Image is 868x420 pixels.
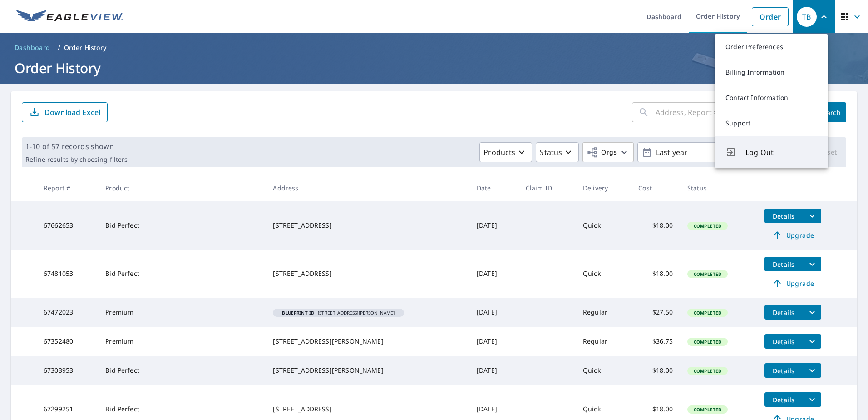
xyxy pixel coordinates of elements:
a: Upgrade [764,228,821,242]
span: Log Out [745,147,817,158]
button: detailsBtn-67662653 [764,209,803,223]
em: Blueprint ID [282,310,314,315]
td: [DATE] [469,356,518,385]
th: Cost [631,175,680,201]
span: Details [770,366,797,375]
th: Claim ID [518,175,576,201]
p: 1-10 of 57 records shown [25,141,128,152]
p: Refine results by choosing filters [25,155,128,164]
th: Date [469,175,518,201]
td: [DATE] [469,250,518,298]
p: Products [483,147,515,158]
td: 67303953 [36,356,98,385]
span: Dashboard [15,43,50,52]
button: filesDropdownBtn-67662653 [803,209,821,223]
td: Regular [576,298,631,327]
a: Billing Information [715,60,828,85]
p: Order History [64,43,107,52]
button: filesDropdownBtn-67303953 [803,363,821,378]
td: $36.75 [631,327,680,356]
span: Orgs [587,147,617,158]
td: $18.00 [631,250,680,298]
nav: breadcrumb [11,40,857,55]
button: filesDropdownBtn-67472023 [803,305,821,320]
span: Completed [688,339,727,345]
span: Completed [688,406,727,413]
div: [STREET_ADDRESS][PERSON_NAME] [273,366,462,375]
th: Status [680,175,757,201]
button: Orgs [582,142,634,162]
p: Download Excel [44,107,100,117]
td: $18.00 [631,201,680,250]
button: filesDropdownBtn-67299251 [803,392,821,407]
span: Details [770,308,797,317]
td: [DATE] [469,201,518,250]
button: Products [479,142,532,162]
h1: Order History [11,59,857,77]
td: 67472023 [36,298,98,327]
button: detailsBtn-67299251 [764,392,803,407]
img: EV Logo [16,10,123,24]
button: Last year [637,142,774,162]
td: 67481053 [36,250,98,298]
td: Premium [98,298,266,327]
td: [DATE] [469,298,518,327]
th: Address [266,175,469,201]
a: Upgrade [764,276,821,290]
td: 67662653 [36,201,98,250]
span: [STREET_ADDRESS][PERSON_NAME] [276,310,400,315]
td: 67352480 [36,327,98,356]
th: Delivery [576,175,631,201]
span: Details [770,260,797,269]
a: Contact Information [715,85,828,110]
p: Status [540,147,562,158]
button: filesDropdownBtn-67352480 [803,334,821,349]
td: Quick [576,250,631,298]
span: Details [770,395,797,404]
button: Status [536,142,579,162]
a: Dashboard [11,40,54,55]
span: Details [770,337,797,346]
button: Search [814,102,846,122]
td: Bid Perfect [98,201,266,250]
div: [STREET_ADDRESS] [273,269,462,278]
li: / [58,42,60,53]
p: Last year [652,145,759,160]
div: TB [797,7,817,27]
div: [STREET_ADDRESS] [273,405,462,414]
td: Bid Perfect [98,356,266,385]
td: Premium [98,327,266,356]
button: detailsBtn-67303953 [764,363,803,378]
span: Completed [688,368,727,374]
a: Order Preferences [715,34,828,60]
button: detailsBtn-67481053 [764,257,803,271]
td: Bid Perfect [98,250,266,298]
span: Upgrade [770,230,816,240]
a: Support [715,110,828,136]
th: Report # [36,175,98,201]
td: Quick [576,356,631,385]
span: Search [821,108,839,117]
td: Quick [576,201,631,250]
td: Regular [576,327,631,356]
div: [STREET_ADDRESS] [273,221,462,230]
input: Address, Report #, Claim ID, etc. [656,100,806,125]
button: Log Out [715,136,828,168]
button: Download Excel [22,102,108,122]
td: $27.50 [631,298,680,327]
span: Upgrade [770,278,816,289]
button: detailsBtn-67352480 [764,334,803,349]
a: Order [752,7,789,26]
button: detailsBtn-67472023 [764,305,803,320]
td: $18.00 [631,356,680,385]
div: [STREET_ADDRESS][PERSON_NAME] [273,337,462,346]
button: filesDropdownBtn-67481053 [803,257,821,271]
span: Completed [688,223,727,229]
span: Completed [688,310,727,316]
span: Details [770,212,797,220]
th: Product [98,175,266,201]
span: Completed [688,271,727,277]
td: [DATE] [469,327,518,356]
